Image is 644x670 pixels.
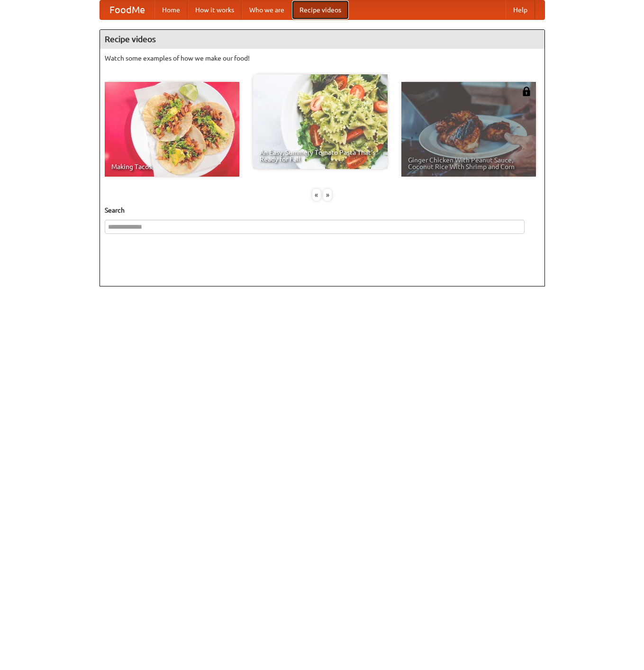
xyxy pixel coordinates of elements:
p: Watch some examples of how we make our food! [105,54,540,63]
a: Making Tacos [105,82,239,177]
a: An Easy, Summery Tomato Pasta That's Ready for Fall [253,74,388,169]
a: Help [506,0,535,19]
span: Making Tacos [111,163,233,170]
h5: Search [105,205,540,215]
div: » [323,189,332,201]
a: FoodMe [100,0,154,19]
a: Home [154,0,188,19]
div: « [312,189,321,201]
h4: Recipe videos [100,30,544,49]
a: Who we are [242,0,292,19]
span: An Easy, Summery Tomato Pasta That's Ready for Fall [260,149,381,162]
img: 483408.png [522,87,531,96]
a: Recipe videos [292,0,349,19]
a: How it works [188,0,242,19]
